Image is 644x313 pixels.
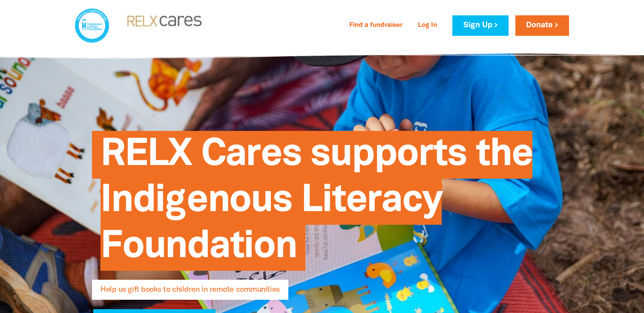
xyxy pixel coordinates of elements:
a: Find a fundraiser [344,19,408,32]
span: RELX Cares supports the Indigenous Literacy Foundation [101,137,532,271]
span: Help us gift books to children in remote communities [101,286,280,300]
a: Log In [413,19,442,32]
a: Sign Up [452,15,508,36]
a: Donate [515,15,569,36]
